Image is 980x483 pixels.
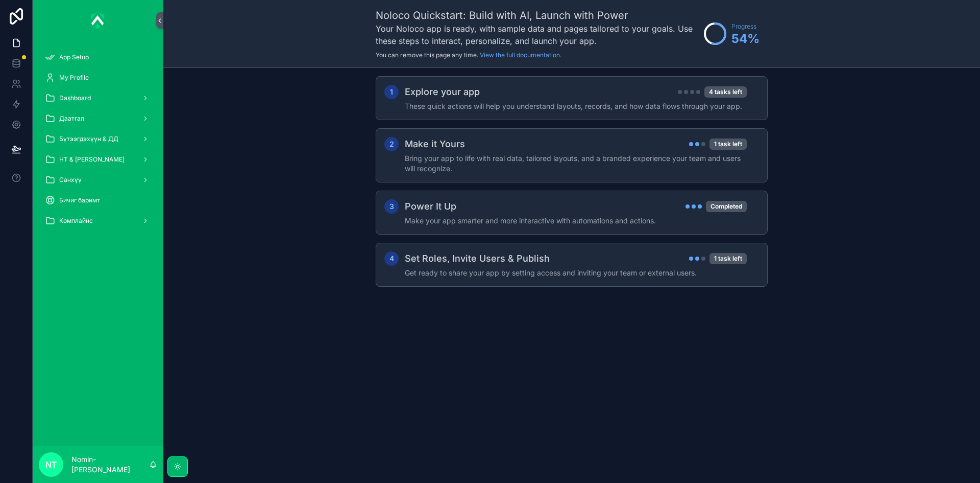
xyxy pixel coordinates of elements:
h4: Get ready to share your app by setting access and inviting your team or external users. [405,268,747,278]
div: scrollable content [33,41,163,243]
span: App Setup [59,53,89,61]
h4: Make your app smarter and more interactive with automations and actions. [405,216,747,226]
p: Nomin-[PERSON_NAME] [71,454,149,475]
h2: Set Roles, Invite Users & Publish [405,251,550,266]
div: scrollable content [163,68,980,315]
div: 1 task left [709,139,747,150]
span: Даатгал [59,114,84,123]
img: App logo [91,12,105,29]
a: Комплайнс [39,212,157,230]
a: Даатгал [39,109,157,128]
span: Бичиг баримт [59,196,100,204]
a: Санхүү [39,171,157,189]
div: Completed [706,201,747,212]
span: НТ & [PERSON_NAME] [59,155,125,164]
span: Санхүү [59,176,82,184]
a: My Profile [39,68,157,87]
h2: Power It Up [405,199,456,214]
h3: Your Noloco app is ready, with sample data and pages tailored to your goals. Use these steps to i... [376,22,699,47]
a: Бичиг баримт [39,191,157,210]
a: Dashboard [39,89,157,107]
h4: Bring your app to life with real data, tailored layouts, and a branded experience your team and u... [405,153,747,174]
div: 4 [384,251,399,266]
div: 1 task left [709,253,747,264]
span: Dashboard [59,94,91,102]
span: 54 % [731,31,759,47]
a: View the full documentation. [480,51,561,59]
span: My Profile [59,74,89,82]
div: 2 [384,137,399,151]
a: НТ & [PERSON_NAME] [39,150,157,169]
h4: These quick actions will help you understand layouts, records, and how data flows through your app. [405,101,747,111]
a: App Setup [39,48,157,66]
h2: Explore your app [405,85,480,99]
span: Progress [731,22,759,31]
div: 1 [384,85,399,99]
h1: Noloco Quickstart: Build with AI, Launch with Power [376,8,699,22]
span: NT [45,458,57,471]
a: Бүтээгдэхүүн & ДД [39,130,157,148]
span: You can remove this page any time. [376,51,478,59]
h2: Make it Yours [405,137,465,151]
span: Бүтээгдэхүүн & ДД [59,135,118,143]
div: 3 [384,199,399,214]
div: 4 tasks left [704,86,747,98]
span: Комплайнс [59,217,93,225]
